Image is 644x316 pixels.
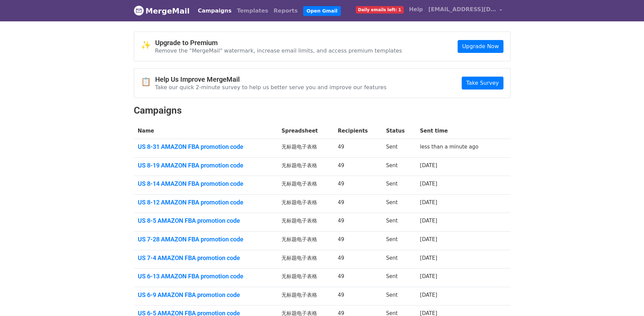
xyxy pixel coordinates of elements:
[426,3,505,19] a: [EMAIL_ADDRESS][DOMAIN_NAME]
[234,4,271,18] a: Templates
[334,123,382,139] th: Recipients
[138,273,274,280] a: US 6-13 AMAZON FBA promotion code
[353,3,406,16] a: Daily emails left: 1
[382,232,416,250] td: Sent
[277,269,334,287] td: 无标题电子表格
[416,123,500,139] th: Sent time
[277,287,334,305] td: 无标题电子表格
[155,75,387,83] h4: Help Us Improve MergeMail
[134,5,144,16] img: MergeMail logo
[138,143,274,151] a: US 8-31 AMAZON FBA promotion code
[382,139,416,158] td: Sent
[334,139,382,158] td: 49
[334,157,382,176] td: 49
[141,77,155,87] span: 📋
[277,194,334,213] td: 无标题电子表格
[277,123,334,139] th: Spreadsheet
[138,236,274,243] a: US 7-28 AMAZON FBA promotion code
[420,273,437,279] a: [DATE]
[406,3,426,16] a: Help
[138,180,274,187] a: US 8-14 AMAZON FBA promotion code
[382,157,416,176] td: Sent
[382,123,416,139] th: Status
[334,213,382,232] td: 49
[382,250,416,269] td: Sent
[382,176,416,195] td: Sent
[356,6,404,14] span: Daily emails left: 1
[334,250,382,269] td: 49
[138,217,274,224] a: US 8-5 AMAZON FBA promotion code
[382,213,416,232] td: Sent
[334,269,382,287] td: 49
[134,123,278,139] th: Name
[277,176,334,195] td: 无标题电子表格
[334,194,382,213] td: 49
[134,4,190,18] a: MergeMail
[382,287,416,305] td: Sent
[334,232,382,250] td: 49
[420,255,437,261] a: [DATE]
[134,105,511,116] h2: Campaigns
[303,6,341,16] a: Open Gmail
[382,194,416,213] td: Sent
[277,250,334,269] td: 无标题电子表格
[420,292,437,298] a: [DATE]
[277,157,334,176] td: 无标题电子表格
[420,144,478,150] a: less than a minute ago
[420,199,437,205] a: [DATE]
[138,162,274,169] a: US 8-19 AMAZON FBA promotion code
[277,139,334,158] td: 无标题电子表格
[462,77,503,90] a: Take Survey
[271,4,300,18] a: Reports
[277,213,334,232] td: 无标题电子表格
[420,236,437,242] a: [DATE]
[138,291,274,299] a: US 6-9 AMAZON FBA promotion code
[428,5,496,14] span: [EMAIL_ADDRESS][DOMAIN_NAME]
[420,218,437,224] a: [DATE]
[458,40,503,53] a: Upgrade Now
[155,39,402,47] h4: Upgrade to Premium
[420,162,437,169] a: [DATE]
[195,4,234,18] a: Campaigns
[138,254,274,262] a: US 7-4 AMAZON FBA promotion code
[334,176,382,195] td: 49
[138,199,274,206] a: US 8-12 AMAZON FBA promotion code
[277,232,334,250] td: 无标题电子表格
[155,47,402,54] p: Remove the "MergeMail" watermark, increase email limits, and access premium templates
[420,181,437,187] a: [DATE]
[141,40,155,50] span: ✨
[382,269,416,287] td: Sent
[155,84,387,91] p: Take our quick 2-minute survey to help us better serve you and improve our features
[334,287,382,305] td: 49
